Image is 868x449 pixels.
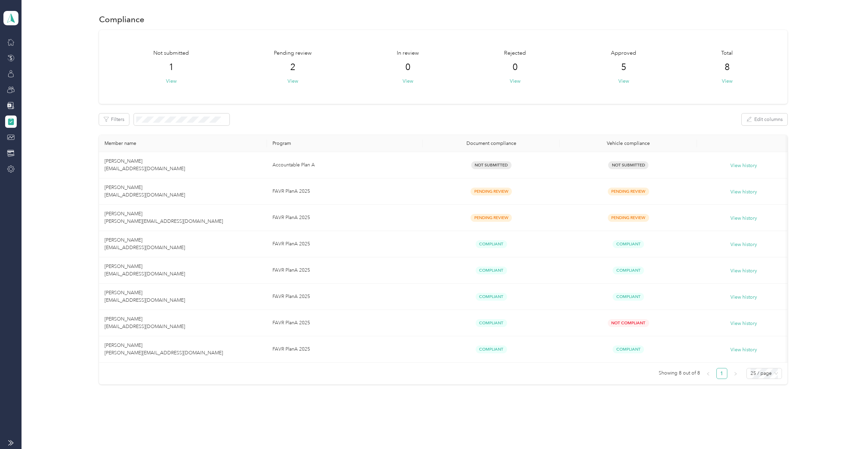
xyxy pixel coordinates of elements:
span: 2 [290,62,295,73]
span: left [706,372,710,376]
span: Pending Review [471,188,512,195]
button: View history [730,215,757,222]
div: Page Size [746,368,782,379]
td: FAVR PlanA 2025 [267,336,423,363]
button: Edit columns [742,113,787,125]
button: Filters [99,113,129,125]
span: [PERSON_NAME] [EMAIL_ADDRESS][DOMAIN_NAME] [104,263,185,277]
button: View [618,78,629,85]
div: Vehicle compliance [565,140,691,146]
span: Compliant [613,345,644,353]
span: 25 / page [751,368,778,379]
button: View [166,78,177,85]
li: Previous Page [703,368,714,379]
span: Total [721,49,733,57]
span: Compliant [476,345,507,353]
span: Pending Review [471,214,512,222]
button: right [730,368,741,379]
td: FAVR PlanA 2025 [267,284,423,310]
span: Not Submitted [471,161,512,169]
span: Compliant [476,240,507,248]
span: Approved [611,49,636,57]
span: Compliant [476,267,507,274]
button: View [510,78,520,85]
span: [PERSON_NAME] [PERSON_NAME][EMAIL_ADDRESS][DOMAIN_NAME] [104,342,223,356]
li: 1 [716,368,727,379]
li: Next Page [730,368,741,379]
td: FAVR PlanA 2025 [267,257,423,284]
span: 5 [621,62,626,73]
button: View history [730,267,757,275]
span: Not submitted [153,49,189,57]
div: Document compliance [428,140,554,146]
button: View [722,78,732,85]
button: View [403,78,413,85]
th: Member name [99,135,267,152]
h1: Compliance [99,16,144,23]
button: View history [730,346,757,354]
button: View history [730,294,757,301]
span: [PERSON_NAME] [PERSON_NAME][EMAIL_ADDRESS][DOMAIN_NAME] [104,211,223,224]
iframe: Everlance-gr Chat Button Frame [830,411,868,449]
span: Pending review [274,49,312,57]
td: FAVR PlanA 2025 [267,205,423,231]
td: FAVR PlanA 2025 [267,178,423,205]
td: FAVR PlanA 2025 [267,310,423,336]
span: [PERSON_NAME] [EMAIL_ADDRESS][DOMAIN_NAME] [104,185,185,198]
button: View history [730,320,757,327]
span: Pending Review [608,214,649,222]
span: Pending Review [608,188,649,195]
span: Compliant [613,240,644,248]
button: left [703,368,714,379]
span: Not Submitted [608,161,648,169]
span: [PERSON_NAME] [EMAIL_ADDRESS][DOMAIN_NAME] [104,290,185,303]
span: Compliant [476,319,507,327]
td: FAVR PlanA 2025 [267,231,423,257]
span: Compliant [476,293,507,301]
span: In review [397,49,419,57]
span: [PERSON_NAME] [EMAIL_ADDRESS][DOMAIN_NAME] [104,158,185,172]
span: Not Compliant [608,319,649,327]
td: Accountable Plan A [267,152,423,178]
button: View [288,78,298,85]
button: View history [730,162,757,169]
span: [PERSON_NAME] [EMAIL_ADDRESS][DOMAIN_NAME] [104,316,185,329]
span: Compliant [613,293,644,301]
span: [PERSON_NAME] [EMAIL_ADDRESS][DOMAIN_NAME] [104,237,185,250]
span: Showing 8 out of 8 [659,368,700,378]
span: right [733,372,738,376]
span: 0 [513,62,518,73]
span: 8 [725,62,730,73]
th: Program [267,135,423,152]
span: Rejected [504,49,526,57]
button: View history [730,188,757,196]
button: View history [730,241,757,248]
span: 1 [169,62,174,73]
a: 1 [717,368,727,379]
span: 0 [405,62,410,73]
span: Compliant [613,267,644,274]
